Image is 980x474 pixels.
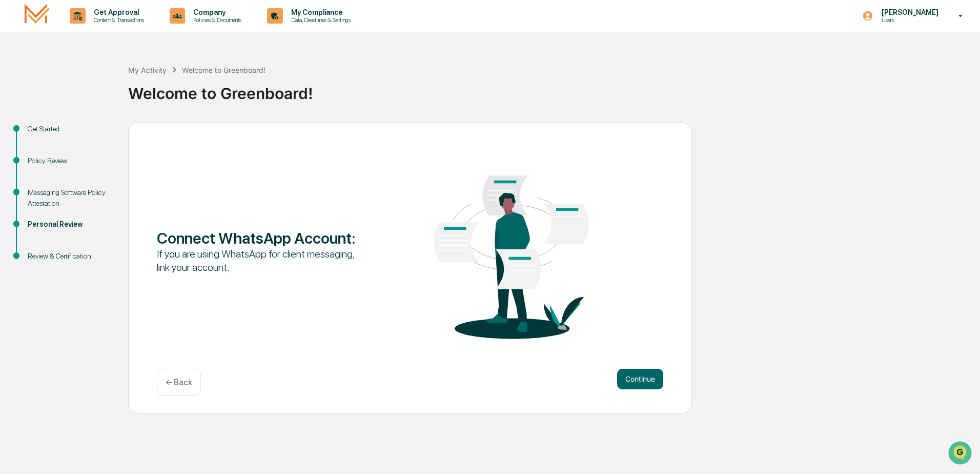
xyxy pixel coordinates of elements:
[35,78,168,89] div: Start new chat
[185,16,247,24] p: Policies & Documents
[6,145,69,163] a: 🔎Data Lookup
[6,125,70,144] a: 🖐️Preclearance
[72,173,124,182] a: Powered byPylon
[10,22,187,38] p: How can we help?
[617,369,663,389] button: Continue
[174,82,187,94] button: Start new chat
[21,149,65,159] span: Data Lookup
[70,125,131,144] a: 🗄️Attestations
[128,66,167,74] div: My Activity
[86,16,149,24] p: Content & Transactions
[873,16,944,24] p: Users
[128,76,975,103] div: Welcome to Greenboard!
[157,247,359,274] div: If you are using WhatsApp for client messaging, link your account.
[947,440,975,468] iframe: Open customer support
[28,219,112,230] div: Personal Review
[25,4,49,28] img: logo
[182,66,266,74] div: Welcome to Greenboard!
[74,130,83,139] div: 🗄️
[157,229,359,247] div: Connect WhatsApp Account :
[102,174,124,182] span: Pylon
[410,145,612,356] img: Connect WhatsApp Account
[10,130,18,139] div: 🖐️
[28,187,112,209] div: Messaging Software Policy Attestation
[10,78,29,97] img: 1746055101610-c473b297-6a78-478c-a979-82029cc54cd1
[85,129,127,140] span: Attestations
[10,150,18,158] div: 🔎
[283,8,356,16] p: My Compliance
[873,8,944,16] p: [PERSON_NAME]
[21,129,66,140] span: Preclearance
[28,251,112,262] div: Review & Certification
[86,8,149,16] p: Get Approval
[166,378,192,387] p: ← Back
[35,89,130,97] div: We're available if you need us!
[283,16,356,24] p: Data, Deadlines & Settings
[185,8,247,16] p: Company
[28,124,112,134] div: Get Started
[28,155,112,166] div: Policy Review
